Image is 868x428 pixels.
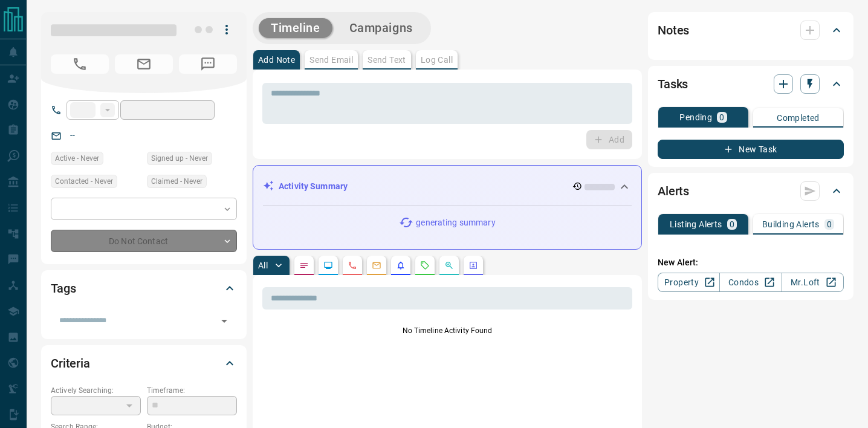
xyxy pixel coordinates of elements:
p: generating summary [416,216,495,229]
span: Claimed - Never [151,175,202,187]
svg: Opportunities [444,261,454,270]
button: Timeline [259,18,332,38]
div: Tags [51,274,237,303]
a: -- [70,131,75,140]
span: No Number [51,54,109,74]
div: Notes [658,16,844,45]
div: Alerts [658,177,844,206]
svg: Agent Actions [468,261,478,270]
p: Activity Summary [279,180,348,193]
h2: Tasks [658,74,688,94]
button: New Task [658,140,844,159]
h2: Tags [51,279,76,298]
p: Completed [777,114,820,122]
div: Do Not Contact [51,230,237,252]
a: Mr.Loft [782,273,844,292]
div: Activity Summary [263,175,632,198]
a: Property [658,273,720,292]
svg: Notes [299,261,309,270]
span: Contacted - Never [55,175,113,187]
span: Active - Never [55,152,99,164]
p: Add Note [258,56,295,64]
p: All [258,261,268,270]
span: No Email [115,54,173,74]
p: Pending [679,113,712,122]
p: Timeframe: [147,385,237,396]
p: Listing Alerts [670,220,722,229]
p: Actively Searching: [51,385,141,396]
h2: Notes [658,21,689,40]
svg: Listing Alerts [396,261,406,270]
span: No Number [179,54,237,74]
svg: Lead Browsing Activity [323,261,333,270]
button: Campaigns [337,18,425,38]
a: Condos [719,273,782,292]
p: New Alert: [658,256,844,269]
svg: Requests [420,261,430,270]
button: Open [216,313,233,329]
span: Signed up - Never [151,152,208,164]
p: Building Alerts [762,220,820,229]
p: 0 [730,220,734,229]
div: Criteria [51,349,237,378]
div: Tasks [658,70,844,99]
h2: Criteria [51,354,90,373]
h2: Alerts [658,181,689,201]
p: No Timeline Activity Found [262,325,632,336]
svg: Calls [348,261,357,270]
p: 0 [827,220,832,229]
svg: Emails [372,261,381,270]
p: 0 [719,113,724,122]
